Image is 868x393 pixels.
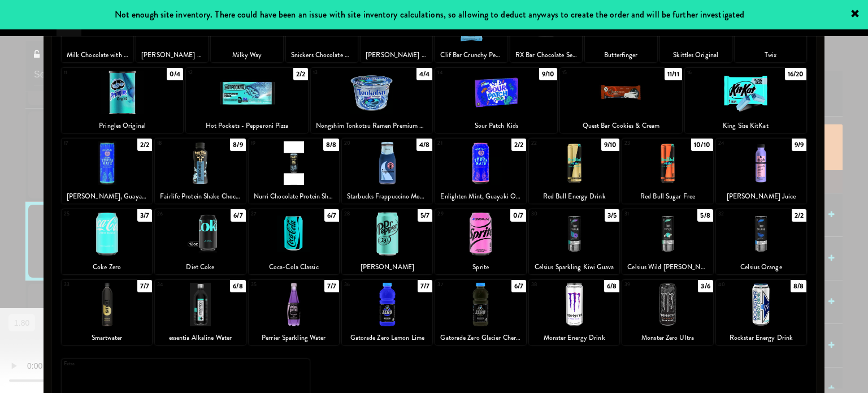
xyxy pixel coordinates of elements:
[735,48,806,62] div: Twix
[624,209,667,219] div: 31
[416,68,432,80] div: 4/4
[251,280,294,290] div: 35
[155,189,245,204] div: Fairlife Protein Shake Chocolate
[435,48,507,62] div: Clif Bar Crunchy Peanut Butter
[662,48,730,62] div: Skittles Original
[718,260,805,274] div: Celsius Orange
[64,359,186,369] div: Extra
[660,48,732,62] div: Skittles Original
[293,68,308,80] div: 2/2
[249,280,339,345] div: 357/7Perrier Sparkling Water
[212,48,281,62] div: Milky Way
[435,68,557,133] div: 149/10Sour Patch Kids
[531,331,618,345] div: Monster Energy Drink
[529,209,619,274] div: 303/5Celsius Sparkling Kiwi Guava
[437,331,524,345] div: Gatorade Zero Glacier Cherry
[63,331,150,345] div: Smartwater
[531,280,574,290] div: 38
[167,68,183,80] div: 0/4
[313,119,431,133] div: Nongshim Tonkotsu Ramen Premium Noodle Soup
[344,331,431,345] div: Gatorade Zero Lemon Lime
[155,331,245,345] div: essentia Alkaline Water
[529,260,619,274] div: Celsius Sparkling Kiwi Guava
[249,209,339,274] div: 276/7Coca-Cola Classic
[560,68,682,133] div: 1511/11Quest Bar Cookies & Cream
[62,119,184,133] div: Pringles Original
[785,68,807,80] div: 16/20
[62,331,152,345] div: Smartwater
[155,209,245,274] div: 266/7Diet Coke
[137,209,152,222] div: 3/7
[531,260,618,274] div: Celsius Sparkling Kiwi Guava
[342,209,432,274] div: 285/7[PERSON_NAME]
[697,209,713,222] div: 5/8
[585,48,657,62] div: Butterfinger
[64,209,107,219] div: 25
[418,209,432,222] div: 5/7
[718,280,761,290] div: 40
[62,189,152,204] div: [PERSON_NAME], Guayaki Organic Yerba Mate Tea
[63,260,150,274] div: Coke Zero
[342,189,432,204] div: Starbucks Frappuccino Mocha
[188,119,306,133] div: Hot Pockets - Pepperoni Pizza
[435,139,526,204] div: 212/2Enlighten Mint, Guayaki Organic Yerba Mate Tea
[510,48,582,62] div: RX Bar Chocolate Sea Salt
[687,68,746,77] div: 16
[698,280,713,292] div: 3/6
[251,139,294,148] div: 19
[62,209,152,274] div: 253/7Coke Zero
[435,331,526,345] div: Gatorade Zero Glacier Cherry
[155,260,245,274] div: Diet Coke
[416,139,432,151] div: 4/8
[311,68,433,133] div: 134/4Nongshim Tonkotsu Ramen Premium Noodle Soup
[64,280,107,290] div: 33
[313,68,372,77] div: 13
[622,331,713,345] div: Monster Zero Ultra
[437,189,524,204] div: Enlighten Mint, Guayaki Organic Yerba Mate Tea
[604,280,619,292] div: 6/8
[342,139,432,204] div: 204/8Starbucks Frappuccino Mocha
[344,280,387,290] div: 36
[716,139,806,204] div: 249/9[PERSON_NAME] Juice
[605,209,619,222] div: 3/5
[344,260,431,274] div: [PERSON_NAME]
[362,48,431,62] div: [PERSON_NAME] Milk Chocolate Peanut Butter
[249,189,339,204] div: Nurri Chocolate Protein Shake
[437,209,480,219] div: 29
[324,209,339,222] div: 6/7
[685,68,807,133] div: 1616/20King Size KitKat
[64,68,123,77] div: 11
[792,209,806,222] div: 2/2
[716,189,806,204] div: [PERSON_NAME] Juice
[562,119,680,133] div: Quest Bar Cookies & Cream
[622,280,713,345] div: 393/6Monster Zero Ultra
[62,48,133,62] div: Milk Chocolate with Almonds Bar, Hershey's
[186,119,308,133] div: Hot Pockets - Pepperoni Pizza
[249,260,339,274] div: Coca-Cola Classic
[437,48,505,62] div: Clif Bar Crunchy Peanut Butter
[63,48,132,62] div: Milk Chocolate with Almonds Bar, Hershey's
[138,48,206,62] div: [PERSON_NAME] Fast Break King Size
[560,119,682,133] div: Quest Bar Cookies & Cream
[64,139,107,148] div: 17
[186,68,308,133] div: 122/2Hot Pockets - Pepperoni Pizza
[437,119,555,133] div: Sour Patch Kids
[716,331,806,345] div: Rockstar Energy Drink
[418,280,432,292] div: 7/7
[529,139,619,204] div: 229/10Red Bull Energy Drink
[601,139,619,151] div: 9/10
[718,331,805,345] div: Rockstar Energy Drink
[716,209,806,274] div: 322/2Celsius Orange
[512,48,580,62] div: RX Bar Chocolate Sea Salt
[437,260,524,274] div: Sprite
[157,209,200,219] div: 26
[249,331,339,345] div: Perrier Sparkling Water
[622,189,713,204] div: Red Bull Sugar Free
[115,8,744,21] span: Not enough site inventory. There could have been an issue with site inventory calculations, so al...
[510,209,526,222] div: 0/7
[435,119,557,133] div: Sour Patch Kids
[231,209,245,222] div: 6/7
[437,280,480,290] div: 37
[62,68,184,133] div: 110/4Pringles Original
[157,139,200,148] div: 18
